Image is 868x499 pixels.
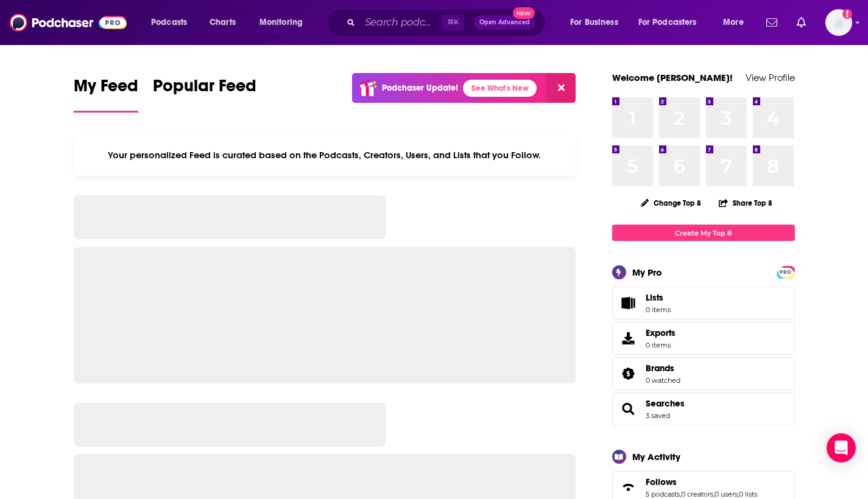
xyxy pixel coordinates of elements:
span: Lists [616,295,641,312]
a: Welcome [PERSON_NAME]! [612,72,733,83]
span: 0 items [646,305,671,314]
a: My Feed [74,75,138,113]
span: Exports [646,327,676,338]
a: 0 users [715,490,738,498]
button: Show profile menu [825,9,852,36]
p: Podchaser Update! [382,83,458,93]
span: For Podcasters [638,14,697,31]
span: My Feed [74,75,138,103]
span: Charts [210,14,236,31]
img: Podchaser - Follow, Share and Rate Podcasts [10,11,127,34]
span: 0 items [646,341,676,349]
a: Brands [646,363,680,374]
span: For Business [570,14,618,31]
span: Monitoring [259,14,303,31]
a: PRO [778,267,793,276]
button: Change Top 8 [633,195,709,211]
a: Create My Top 8 [612,225,795,241]
span: Brands [646,363,674,374]
span: Lists [646,292,663,303]
div: Search podcasts, credits, & more... [338,9,557,37]
span: ⌘ K [442,15,464,30]
a: Show notifications dropdown [761,12,782,33]
button: open menu [562,13,633,32]
a: See What's New [463,80,537,97]
div: My Activity [632,451,680,462]
a: 5 podcasts [646,490,680,498]
span: Open Advanced [479,19,530,26]
span: PRO [778,268,793,277]
span: New [513,7,535,19]
span: Brands [612,357,795,390]
a: 0 lists [739,490,757,498]
a: Follows [616,479,641,496]
svg: Add a profile image [842,9,852,19]
span: Logged in as rpearson [825,9,852,36]
div: Open Intercom Messenger [827,433,856,462]
button: open menu [715,13,759,32]
a: Lists [612,287,795,319]
a: 0 watched [646,376,680,385]
a: 3 saved [646,411,670,420]
span: , [713,490,715,498]
span: Lists [646,292,671,303]
button: Share Top 8 [718,191,773,215]
img: User Profile [825,9,852,36]
button: open menu [143,13,203,32]
span: , [680,490,681,498]
a: Charts [202,13,243,32]
a: Show notifications dropdown [792,12,811,33]
button: open menu [251,13,319,32]
a: View Profile [746,72,795,83]
span: Searches [612,393,795,425]
input: Search podcasts, credits, & more... [360,13,442,32]
a: 0 creators [681,490,713,498]
div: Your personalized Feed is curated based on the Podcasts, Creators, Users, and Lists that you Follow. [74,134,576,176]
a: Searches [646,398,685,409]
span: More [723,14,744,31]
span: Exports [616,330,641,347]
button: open menu [630,13,715,32]
span: Popular Feed [153,75,256,103]
span: Podcasts [151,14,187,31]
a: Searches [616,400,641,417]
a: Exports [612,322,795,355]
a: Brands [616,365,641,382]
span: Follows [646,476,677,487]
span: , [738,490,739,498]
div: My Pro [632,267,662,278]
a: Follows [646,476,757,487]
a: Popular Feed [153,75,256,113]
button: Open AdvancedNew [474,15,535,30]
